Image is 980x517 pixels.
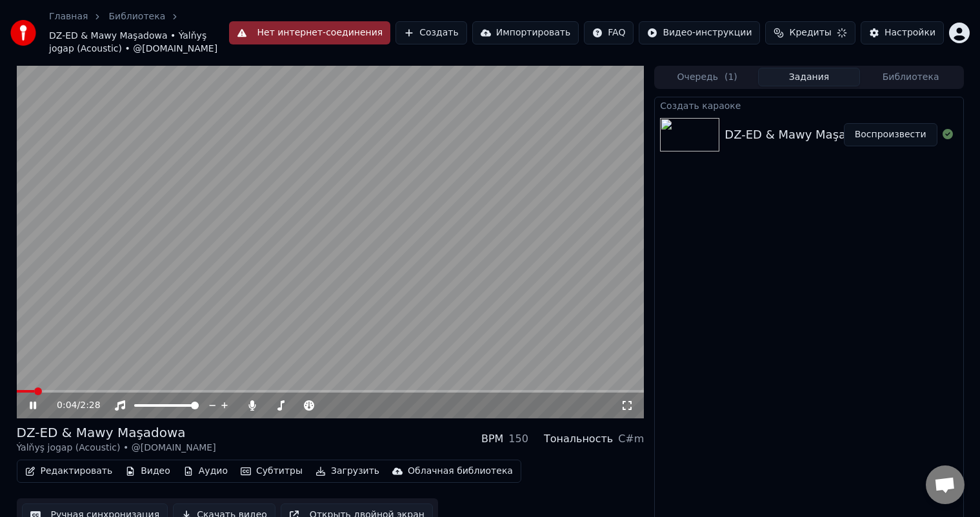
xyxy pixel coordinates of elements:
button: Задания [758,68,860,86]
nav: breadcrumb [49,10,229,55]
button: Создать [395,21,466,44]
button: Кредиты [765,21,855,44]
button: Библиотека [860,68,962,86]
span: 0:04 [57,399,77,412]
div: Создать караоке [655,97,963,113]
button: Загрузить [310,462,385,480]
button: Редактировать [20,462,118,480]
button: Воспроизвести [844,123,937,146]
div: Ýalňyş jogap (Acoustic) • @[DOMAIN_NAME] [17,442,216,454]
div: Настройки [885,26,935,39]
button: Видео-инструкции [639,21,760,44]
div: BPM [481,431,503,447]
a: Библиотека [108,10,165,23]
button: Субтитры [235,462,308,480]
span: 2:28 [80,399,100,412]
img: youka [10,20,36,46]
button: FAQ [584,21,634,44]
div: Тональность [544,431,613,447]
span: ( 1 ) [725,71,737,84]
div: Облачная библиотека [408,465,513,478]
div: C#m [618,431,644,447]
button: Видео [120,462,175,480]
button: Очередь [656,68,758,86]
button: Импортировать [472,21,579,44]
button: Аудио [178,462,233,480]
a: Главная [49,10,88,23]
button: Настройки [861,21,944,44]
div: DZ-ED & Mawy Maşadowa [17,424,216,442]
div: Открытый чат [926,465,965,504]
div: / [57,399,88,412]
span: DZ-ED & Mawy Maşadowa • Ýalňyş jogap (Acoustic) • @[DOMAIN_NAME] [49,30,229,55]
span: Кредиты [789,26,831,39]
div: 150 [508,431,528,447]
button: Нет интернет-соединения [229,21,391,44]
